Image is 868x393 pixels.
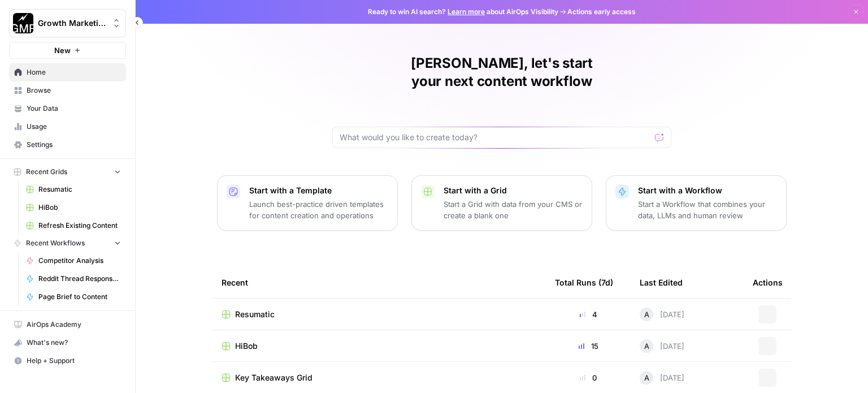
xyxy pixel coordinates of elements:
a: HiBob [21,198,126,217]
p: Start with a Template [249,185,388,196]
span: Refresh Existing Content [38,221,121,231]
div: Actions [753,267,783,298]
a: Reddit Thread Response Generator [21,270,126,288]
div: [DATE] [640,371,684,385]
span: Page Brief to Content [38,292,121,302]
span: A [644,309,649,320]
span: Competitor Analysis [38,256,121,266]
span: Resumatic [235,309,275,320]
span: AirOps Academy [27,319,121,330]
a: HiBob [222,340,537,352]
span: Resumatic [38,184,121,195]
input: What would you like to create today? [340,132,650,143]
span: Usage [27,122,121,132]
span: Actions early access [567,7,636,17]
span: A [644,340,649,352]
span: Recent Grids [26,167,67,177]
div: 4 [555,309,622,320]
img: Growth Marketing Pro Logo [13,13,33,33]
p: Start with a Grid [444,185,583,196]
a: Learn more [448,7,485,16]
button: Start with a WorkflowStart a Workflow that combines your data, LLMs and human review [606,175,787,231]
button: Start with a GridStart a Grid with data from your CMS or create a blank one [411,175,592,231]
button: Start with a TemplateLaunch best-practice driven templates for content creation and operations [217,175,398,231]
span: A [644,372,649,383]
h1: [PERSON_NAME], let's start your next content workflow [332,54,671,90]
a: Your Data [9,100,126,118]
div: Last Edited [640,267,683,298]
span: Ready to win AI search? about AirOps Visibility [368,7,558,17]
button: Help + Support [9,352,126,370]
div: Recent [222,267,537,298]
span: HiBob [38,202,121,213]
span: Recent Workflows [26,238,85,248]
button: Recent Grids [9,163,126,180]
div: Total Runs (7d) [555,267,613,298]
a: Resumatic [21,180,126,198]
div: 15 [555,340,622,352]
button: Workspace: Growth Marketing Pro [9,9,126,37]
button: What's new? [9,334,126,352]
p: Start a Workflow that combines your data, LLMs and human review [638,198,777,221]
div: [DATE] [640,308,684,321]
span: Browse [27,85,121,96]
a: Key Takeaways Grid [222,372,537,383]
span: New [54,45,71,56]
p: Start with a Workflow [638,185,777,196]
div: [DATE] [640,339,684,353]
a: Resumatic [222,309,537,320]
span: Growth Marketing Pro [38,18,106,29]
a: Usage [9,118,126,136]
button: Recent Workflows [9,235,126,252]
div: What's new? [10,334,125,351]
span: Settings [27,140,121,150]
a: Competitor Analysis [21,252,126,270]
div: 0 [555,372,622,383]
span: Reddit Thread Response Generator [38,274,121,284]
a: Browse [9,81,126,100]
a: Home [9,63,126,81]
span: HiBob [235,340,258,352]
a: Refresh Existing Content [21,217,126,235]
p: Start a Grid with data from your CMS or create a blank one [444,198,583,221]
span: Home [27,67,121,77]
button: New [9,42,126,59]
a: Page Brief to Content [21,288,126,306]
span: Help + Support [27,356,121,366]
span: Your Data [27,103,121,114]
a: AirOps Academy [9,316,126,334]
span: Key Takeaways Grid [235,372,313,383]
a: Settings [9,136,126,154]
p: Launch best-practice driven templates for content creation and operations [249,198,388,221]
